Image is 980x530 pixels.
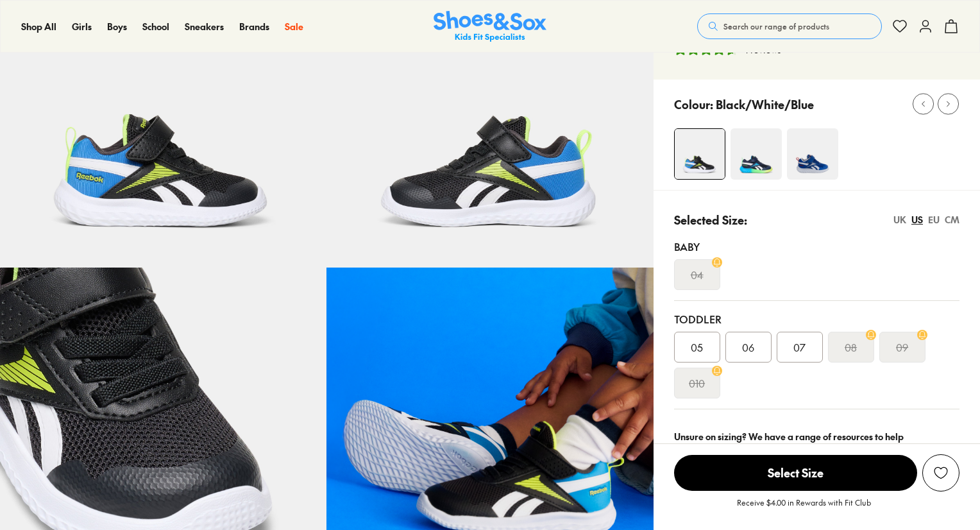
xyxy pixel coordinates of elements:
[142,20,169,33] span: School
[697,13,882,39] button: Search our range of products
[72,20,92,33] span: Girls
[107,20,127,33] span: Boys
[691,267,704,282] s: 04
[185,20,224,33] a: Sneakers
[674,430,959,443] div: Unsure on sizing? We have a range of resources to help
[285,20,303,33] span: Sale
[239,20,269,33] span: Brands
[896,339,908,355] s: 09
[723,21,829,32] span: Search our range of products
[691,339,703,355] span: 05
[239,20,269,33] a: Brands
[185,20,224,33] span: Sneakers
[674,311,959,327] div: Toddler
[737,497,871,520] p: Receive $4.00 in Rewards with Fit Club
[107,20,127,33] a: Boys
[21,20,56,33] span: Shop All
[142,20,169,33] a: School
[945,213,959,227] div: CM
[689,375,705,391] s: 010
[731,128,782,180] img: 4-502328_1
[674,454,917,492] button: Select Size
[845,339,857,355] s: 08
[922,454,959,492] button: Add to Wishlist
[674,211,747,228] p: Selected Size:
[285,20,303,33] a: Sale
[674,96,713,113] p: Colour:
[674,239,959,254] div: Baby
[674,455,917,491] span: Select Size
[716,96,814,113] p: Black/White/Blue
[742,339,754,355] span: 06
[928,213,940,227] div: EU
[787,128,838,180] img: 4-502332_1
[793,339,806,355] span: 07
[434,11,546,42] img: SNS_Logo_Responsive.svg
[893,213,906,227] div: UK
[72,20,92,33] a: Girls
[911,213,923,227] div: US
[434,11,546,42] a: Shoes & Sox
[675,129,725,179] img: 4-502324_1
[21,20,56,33] a: Shop All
